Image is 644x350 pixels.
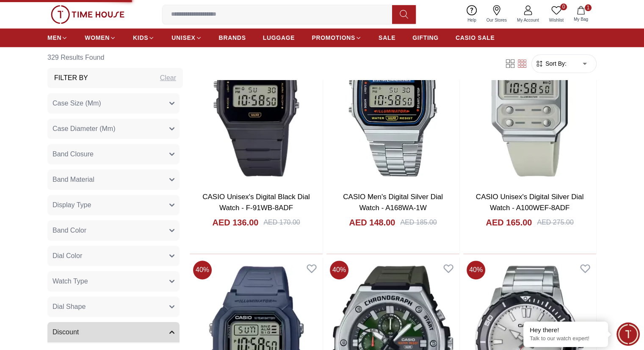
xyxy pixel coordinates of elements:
[47,144,180,164] button: Band Closure
[47,297,180,317] button: Dial Shape
[47,246,180,266] button: Dial Color
[85,30,116,45] a: WOMEN
[219,33,246,42] span: BRANDS
[53,327,79,337] span: Discount
[53,302,86,312] span: Dial Shape
[47,33,61,42] span: MEN
[464,17,480,23] span: Help
[85,33,110,42] span: WOMEN
[133,30,155,45] a: KIDS
[263,217,300,228] div: AED 170.00
[53,276,88,286] span: Watch Type
[190,10,323,185] img: CASIO Unisex's Digital Black Dial Watch - F-91WB-8ADF
[47,195,180,215] button: Display Type
[463,10,596,185] img: CASIO Unisex's Digital Silver Dial Watch - A100WEF-8ADF
[569,4,593,24] button: 1My Bag
[263,33,295,42] span: LUGGAGE
[47,93,180,114] button: Case Size (Mm)
[47,220,180,241] button: Band Color
[483,17,510,23] span: Our Stores
[462,3,481,25] a: Help
[349,217,395,228] h4: AED 148.00
[467,261,485,279] span: 40 %
[544,3,569,25] a: 0Wishlist
[47,169,180,190] button: Band Material
[412,30,439,45] a: GIFTING
[481,3,512,25] a: Our Stores
[53,98,101,108] span: Case Size (Mm)
[53,175,94,185] span: Band Material
[53,200,91,210] span: Display Type
[312,30,362,45] a: PROMOTIONS
[219,30,246,45] a: BRANDS
[202,193,310,212] a: CASIO Unisex's Digital Black Dial Watch - F-91WB-8ADF
[312,33,355,42] span: PROMOTIONS
[400,217,437,228] div: AED 185.00
[476,193,584,212] a: CASIO Unisex's Digital Silver Dial Watch - A100WEF-8ADF
[212,217,258,228] h4: AED 136.00
[160,73,176,83] div: Clear
[47,119,180,139] button: Case Diameter (Mm)
[379,33,395,42] span: SALE
[171,33,195,42] span: UNISEX
[546,17,567,23] span: Wishlist
[53,251,82,261] span: Dial Color
[51,5,124,24] img: ...
[486,217,532,228] h4: AED 165.00
[585,4,591,11] span: 1
[456,33,495,42] span: CASIO SALE
[47,322,180,342] button: Discount
[171,30,202,45] a: UNISEX
[193,261,212,279] span: 40 %
[54,73,88,83] h3: Filter By
[537,217,573,228] div: AED 275.00
[530,335,602,342] p: Talk to our watch expert!
[535,59,567,68] button: Sort By:
[544,59,567,68] span: Sort By:
[133,33,148,42] span: KIDS
[330,261,348,279] span: 40 %
[616,322,640,346] div: Chat Widget
[263,30,295,45] a: LUGGAGE
[53,124,115,134] span: Case Diameter (Mm)
[530,326,602,334] div: Hey there!
[412,33,439,42] span: GIFTING
[53,225,86,236] span: Band Color
[53,149,94,159] span: Band Closure
[570,16,591,22] span: My Bag
[47,30,68,45] a: MEN
[379,30,395,45] a: SALE
[456,30,495,45] a: CASIO SALE
[326,10,459,185] img: CASIO Men's Digital Silver Dial Watch - A168WA-1W
[343,193,443,212] a: CASIO Men's Digital Silver Dial Watch - A168WA-1W
[514,17,542,23] span: My Account
[47,47,183,68] h6: 329 Results Found
[560,3,567,10] span: 0
[47,271,180,292] button: Watch Type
